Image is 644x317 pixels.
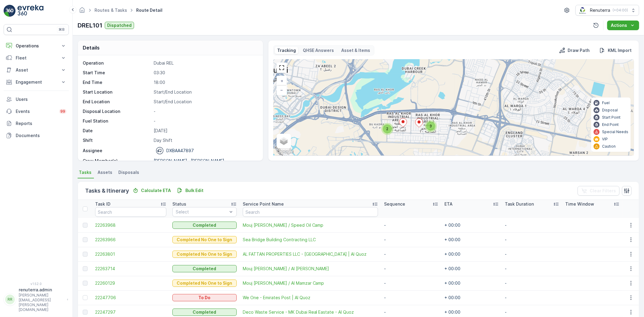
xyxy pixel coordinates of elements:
[602,101,610,105] p: Fuel
[19,293,64,312] p: [PERSON_NAME][EMAIL_ADDRESS][PERSON_NAME][DOMAIN_NAME]
[141,187,171,194] p: Calculate ETA
[602,130,628,134] p: Special Needs
[441,232,502,247] td: + 00:00
[502,218,562,232] td: -
[441,218,502,232] td: + 00:00
[193,222,216,228] p: Completed
[341,47,370,53] p: Asset & Items
[83,70,151,76] p: Start Time
[243,251,378,257] span: AL FATTAN PROPERTIES LLC - [GEOGRAPHIC_DATA] | Al Quoz
[602,108,618,113] p: Disposal
[83,266,88,271] div: Toggle Row Selected
[243,309,378,315] a: Deco Waste Service - MK Dubai Real Eastate - Al Quoz
[381,218,441,232] td: -
[4,117,69,130] a: Reports
[83,128,151,134] p: Date
[5,295,15,304] div: RR
[83,252,88,257] div: Toggle Row Selected
[425,120,437,132] div: 3
[83,60,151,66] p: Operation
[135,7,164,13] span: Route Detail
[602,144,616,149] p: Caution
[95,295,166,301] a: 22247706
[18,5,43,17] img: logo_light-DOdMpM7g.png
[384,201,405,207] p: Sequence
[243,266,378,272] a: Mouj al baher / Al Maktoum Camp
[243,237,378,243] a: Sea Bridge Building Contracting LLC
[154,70,257,76] p: 03:30
[177,237,232,243] p: Completed No One to Sign
[83,281,88,286] div: Toggle Row Selected
[243,222,378,228] a: Mouj al baher / Speed Oil Camp
[4,64,69,76] button: Asset
[83,99,151,105] p: End Location
[4,40,69,52] button: Operations
[557,47,592,54] button: Draw Path
[243,201,284,207] p: Service Point Name
[95,207,166,217] input: Search
[185,187,203,194] p: Bulk Edit
[154,108,257,114] p: -
[95,222,166,228] a: 22263968
[83,237,88,242] div: Toggle Row Selected
[4,105,69,117] a: Events99
[441,276,502,290] td: + 00:00
[568,47,590,53] p: Draw Path
[198,295,210,301] p: To Do
[575,5,639,16] button: Renuterra(+04:00)
[79,9,85,14] a: Homepage
[95,237,166,243] a: 22263966
[4,52,69,64] button: Fleet
[502,290,562,305] td: -
[177,251,232,257] p: Completed No One to Sign
[83,148,102,154] p: Assignee
[172,309,237,316] button: Completed
[502,232,562,247] td: -
[172,201,186,207] p: Status
[19,287,64,293] p: renuterra.admin
[565,201,594,207] p: Time Window
[280,78,283,83] span: +
[505,201,534,207] p: Task Duration
[83,44,100,51] p: Details
[85,187,129,195] p: Tasks & Itinerary
[277,85,286,94] a: Zoom Out
[166,148,194,154] p: DXBAA47897
[172,294,237,301] button: To Do
[590,7,610,13] p: Renuterra
[611,22,627,28] p: Actions
[83,158,151,164] p: Crew Member(s)
[130,187,173,194] button: Calculate ETA
[95,266,166,272] a: 22263714
[274,59,634,155] div: 0
[16,120,66,126] p: Reports
[175,187,206,194] button: Bulk Edit
[107,22,132,28] p: Dispatched
[95,280,166,286] span: 22260129
[441,290,502,305] td: + 00:00
[4,130,69,142] a: Documents
[243,266,378,272] span: Mouj [PERSON_NAME] / Al [PERSON_NAME]
[172,265,237,272] button: Completed
[597,47,634,54] button: KML Import
[444,201,453,207] p: ETA
[243,295,378,301] span: We One - Emirates Post | Al Quoz
[441,247,502,261] td: + 00:00
[441,261,502,276] td: + 00:00
[154,128,257,134] p: [DATE]
[578,7,588,14] img: Screenshot_2024-07-26_at_13.33.01.png
[16,55,57,61] p: Fleet
[95,251,166,257] span: 22263801
[60,109,65,114] p: 99
[172,236,237,243] button: Completed No One to Sign
[118,169,139,175] span: Disposals
[277,63,286,72] a: View Fullscreen
[4,76,69,88] button: Engagement
[172,251,237,258] button: Completed No One to Sign
[381,261,441,276] td: -
[280,87,283,92] span: −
